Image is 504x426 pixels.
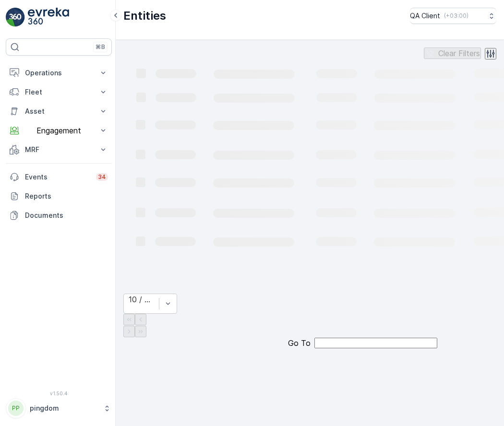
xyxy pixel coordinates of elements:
p: ( +03:00 ) [444,12,468,20]
span: Go To [288,339,311,347]
p: 34 [98,173,106,181]
div: 10 / Page [129,295,154,304]
div: PP [8,401,24,416]
p: Operations [25,68,93,78]
p: Events [25,172,90,182]
button: Operations [6,63,112,83]
a: Reports [6,187,112,206]
button: Engagement [6,121,112,140]
img: logo [6,8,25,27]
p: Fleet [25,87,93,97]
p: QA Client [410,11,440,21]
span: v 1.50.4 [6,390,112,396]
p: Reports [25,191,108,201]
p: MRF [25,145,93,154]
a: Events34 [6,167,112,187]
p: Entities [123,8,166,24]
button: QA Client(+03:00) [410,8,496,24]
button: PPpingdom [6,398,112,418]
p: Engagement [25,126,93,135]
button: Fleet [6,83,112,102]
p: Documents [25,211,108,220]
p: Asset [25,106,93,116]
p: ⌘B [96,43,105,51]
p: Clear Filters [438,49,480,58]
button: Clear Filters [424,47,481,59]
button: MRF [6,140,112,159]
p: pingdom [30,403,98,413]
button: Asset [6,102,112,121]
a: Documents [6,206,112,225]
img: logo_light-DOdMpM7g.png [28,8,69,27]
